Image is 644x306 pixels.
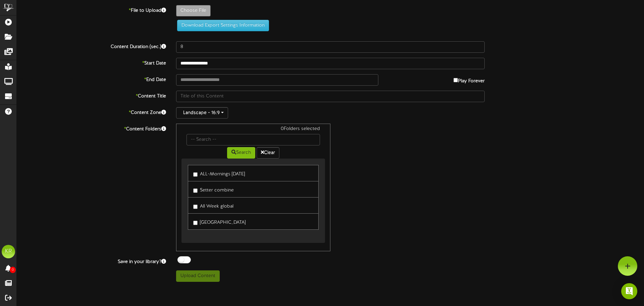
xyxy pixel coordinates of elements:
span: 0 [10,267,16,273]
input: ALL-Mornings [DATE] [193,172,198,177]
button: Download Export Settings Information [177,20,269,31]
input: [GEOGRAPHIC_DATA] [193,221,198,225]
input: Title of this Content [176,91,485,102]
label: Content Duration (sec.) [12,41,171,50]
label: [GEOGRAPHIC_DATA] [193,217,246,226]
label: Setter combine [193,185,234,194]
label: Play Forever [453,74,485,85]
input: Play Forever [453,78,458,82]
label: End Date [12,74,171,83]
label: All Week global [193,201,233,210]
input: All Week global [193,205,198,209]
label: Content Folders [12,124,171,133]
button: Clear [257,147,279,159]
input: Setter combine [193,188,198,193]
label: Content Zone [12,107,171,116]
button: Search [227,147,255,159]
label: Content Title [12,91,171,100]
div: KR [2,245,15,258]
label: File to Upload [12,5,171,14]
label: Save in your library? [12,256,171,265]
div: Open Intercom Messenger [621,283,637,299]
button: Upload Content [176,270,220,282]
input: -- Search -- [186,134,320,145]
a: Download Export Settings Information [174,23,269,28]
button: Landscape - 16:9 [176,107,228,119]
div: 0 Folders selected [181,126,325,134]
label: Start Date [12,58,171,67]
label: ALL-Mornings [DATE] [193,169,245,178]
